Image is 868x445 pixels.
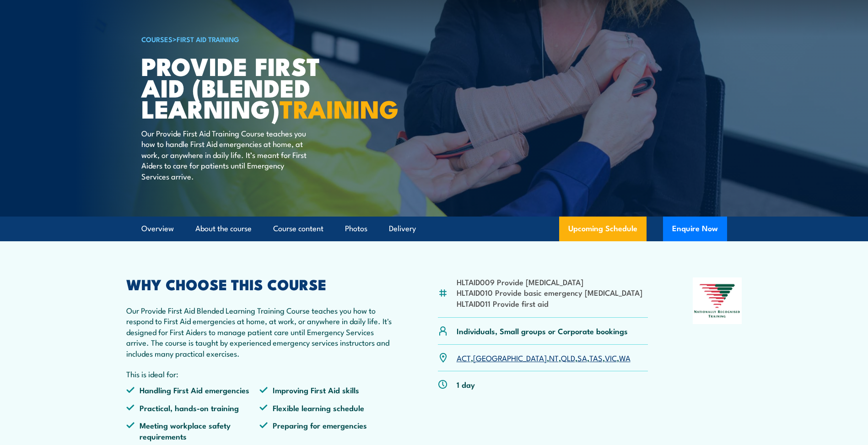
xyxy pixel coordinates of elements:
[457,352,471,363] a: ACT
[457,287,642,298] li: HLTAID010 Provide basic emergency [MEDICAL_DATA]
[126,402,260,413] li: Practical, hands-on training
[280,89,399,127] strong: TRAINING
[141,33,367,44] h6: >
[126,277,394,290] h2: WHY CHOOSE THIS COURSE
[619,352,631,363] a: WA
[141,55,367,119] h1: Provide First Aid (Blended Learning)
[141,34,173,44] a: COURSES
[693,277,742,324] img: Nationally Recognised Training logo.
[195,217,252,241] a: About the course
[457,277,642,287] li: HLTAID009 Provide [MEDICAL_DATA]
[259,402,393,413] li: Flexible learning schedule
[457,379,475,390] p: 1 day
[457,298,642,309] li: HLTAID011 Provide first aid
[605,352,617,363] a: VIC
[126,305,394,358] p: Our Provide First Aid Blended Learning Training Course teaches you how to respond to First Aid em...
[561,352,575,363] a: QLD
[126,385,260,395] li: Handling First Aid emergencies
[549,352,559,363] a: NT
[389,217,416,241] a: Delivery
[457,326,628,336] p: Individuals, Small groups or Corporate bookings
[273,217,323,241] a: Course content
[345,217,367,241] a: Photos
[577,352,587,363] a: SA
[259,385,393,395] li: Improving First Aid skills
[559,217,647,241] a: Upcoming Schedule
[259,420,393,441] li: Preparing for emergencies
[141,217,174,241] a: Overview
[126,420,260,441] li: Meeting workplace safety requirements
[141,128,308,181] p: Our Provide First Aid Training Course teaches you how to handle First Aid emergencies at home, at...
[473,352,547,363] a: [GEOGRAPHIC_DATA]
[126,369,394,379] p: This is ideal for:
[177,34,239,44] a: First Aid Training
[663,217,727,241] button: Enquire Now
[457,353,631,363] p: , , , , , , ,
[589,352,603,363] a: TAS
